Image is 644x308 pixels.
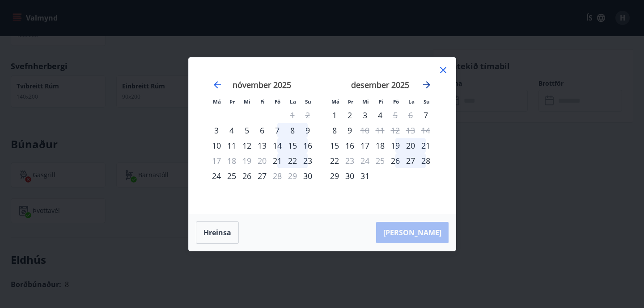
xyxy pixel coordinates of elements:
[373,108,388,123] div: 4
[388,138,403,153] td: Choose föstudagur, 19. desember 2025 as your check-in date. It’s available.
[403,153,418,168] div: 27
[270,138,285,153] div: 14
[393,98,399,105] small: Fö
[275,98,280,105] small: Fö
[270,138,285,153] td: Choose föstudagur, 14. nóvember 2025 as your check-in date. It’s available.
[285,123,300,138] td: Choose laugardagur, 8. nóvember 2025 as your check-in date. It’s available.
[270,168,285,183] td: Not available. föstudagur, 28. nóvember 2025
[300,108,315,123] td: Not available. sunnudagur, 2. nóvember 2025
[388,108,403,123] div: Aðeins útritun í boði
[342,153,357,168] td: Not available. þriðjudagur, 23. desember 2025
[373,108,388,123] td: Choose fimmtudagur, 4. desember 2025 as your check-in date. It’s available.
[224,138,239,153] div: 11
[224,138,239,153] td: Choose þriðjudagur, 11. nóvember 2025 as your check-in date. It’s available.
[239,123,254,138] div: 5
[418,108,433,123] td: Choose sunnudagur, 7. desember 2025 as your check-in date. It’s available.
[421,79,432,90] div: Move forward to switch to the next month.
[403,138,418,153] div: 20
[239,153,254,168] td: Not available. miðvikudagur, 19. nóvember 2025
[300,123,315,138] div: 9
[403,123,418,138] td: Not available. laugardagur, 13. desember 2025
[300,138,315,153] td: Choose sunnudagur, 16. nóvember 2025 as your check-in date. It’s available.
[357,108,373,123] td: Choose miðvikudagur, 3. desember 2025 as your check-in date. It’s available.
[285,123,300,138] div: 8
[285,168,300,183] td: Not available. laugardagur, 29. nóvember 2025
[373,138,388,153] td: Choose fimmtudagur, 18. desember 2025 as your check-in date. It’s available.
[327,123,342,138] td: Choose mánudagur, 8. desember 2025 as your check-in date. It’s available.
[254,138,270,153] td: Choose fimmtudagur, 13. nóvember 2025 as your check-in date. It’s available.
[224,168,239,183] td: Choose þriðjudagur, 25. nóvember 2025 as your check-in date. It’s available.
[408,98,415,105] small: La
[239,138,254,153] td: Choose miðvikudagur, 12. nóvember 2025 as your check-in date. It’s available.
[244,98,250,105] small: Mi
[300,153,315,168] td: Choose sunnudagur, 23. nóvember 2025 as your check-in date. It’s available.
[300,168,315,183] div: Aðeins innritun í boði
[342,123,357,138] div: 9
[373,138,388,153] div: 18
[342,138,357,153] td: Choose þriðjudagur, 16. desember 2025 as your check-in date. It’s available.
[196,221,239,244] button: Hreinsa
[209,153,224,168] td: Not available. mánudagur, 17. nóvember 2025
[357,138,373,153] div: 17
[209,123,224,138] td: Choose mánudagur, 3. nóvember 2025 as your check-in date. It’s available.
[285,108,300,123] td: Not available. laugardagur, 1. nóvember 2025
[424,98,430,105] small: Su
[379,98,383,105] small: Fi
[357,123,373,138] div: Aðeins útritun í boði
[270,123,285,138] div: 7
[388,123,403,138] td: Not available. föstudagur, 12. desember 2025
[209,168,224,183] td: Choose mánudagur, 24. nóvember 2025 as your check-in date. It’s available.
[254,138,270,153] div: 13
[239,138,254,153] div: 12
[239,168,254,183] td: Choose miðvikudagur, 26. nóvember 2025 as your check-in date. It’s available.
[388,138,403,153] div: 19
[224,168,239,183] div: 25
[418,123,433,138] td: Not available. sunnudagur, 14. desember 2025
[254,168,270,183] td: Choose fimmtudagur, 27. nóvember 2025 as your check-in date. It’s available.
[357,123,373,138] td: Not available. miðvikudagur, 10. desember 2025
[342,138,357,153] div: 16
[388,153,403,168] div: Aðeins innritun í boði
[270,123,285,138] td: Choose föstudagur, 7. nóvember 2025 as your check-in date. It’s available.
[327,138,342,153] td: Choose mánudagur, 15. desember 2025 as your check-in date. It’s available.
[342,123,357,138] td: Choose þriðjudagur, 9. desember 2025 as your check-in date. It’s available.
[327,108,342,123] td: Choose mánudagur, 1. desember 2025 as your check-in date. It’s available.
[388,108,403,123] td: Not available. föstudagur, 5. desember 2025
[254,123,270,138] div: 6
[342,153,357,168] div: Aðeins útritun í boði
[229,98,235,105] small: Þr
[270,153,285,168] td: Choose föstudagur, 21. nóvember 2025 as your check-in date. It’s available.
[285,138,300,153] div: 15
[327,168,342,183] td: Choose mánudagur, 29. desember 2025 as your check-in date. It’s available.
[351,79,409,90] strong: desember 2025
[270,168,285,183] div: Aðeins útritun í boði
[373,153,388,168] td: Not available. fimmtudagur, 25. desember 2025
[418,153,433,168] td: Choose sunnudagur, 28. desember 2025 as your check-in date. It’s available.
[212,79,223,90] div: Move backward to switch to the previous month.
[342,168,357,183] td: Choose þriðjudagur, 30. desember 2025 as your check-in date. It’s available.
[199,68,445,203] div: Calendar
[342,108,357,123] div: 2
[403,138,418,153] td: Choose laugardagur, 20. desember 2025 as your check-in date. It’s available.
[290,98,296,105] small: La
[327,138,342,153] div: Aðeins innritun í boði
[388,153,403,168] td: Choose föstudagur, 26. desember 2025 as your check-in date. It’s available.
[418,108,433,123] div: Aðeins innritun í boði
[342,108,357,123] td: Choose þriðjudagur, 2. desember 2025 as your check-in date. It’s available.
[224,123,239,138] div: 4
[357,138,373,153] td: Choose miðvikudagur, 17. desember 2025 as your check-in date. It’s available.
[300,168,315,183] td: Choose sunnudagur, 30. nóvember 2025 as your check-in date. It’s available.
[327,108,342,123] div: 1
[342,168,357,183] div: 30
[357,108,373,123] div: 3
[300,138,315,153] div: 16
[403,108,418,123] td: Not available. laugardagur, 6. desember 2025
[285,153,300,168] div: 22
[285,153,300,168] td: Choose laugardagur, 22. nóvember 2025 as your check-in date. It’s available.
[224,153,239,168] td: Not available. þriðjudagur, 18. nóvember 2025
[213,98,221,105] small: Má
[233,79,291,90] strong: nóvember 2025
[362,98,369,105] small: Mi
[357,168,373,183] div: 31
[300,123,315,138] td: Choose sunnudagur, 9. nóvember 2025 as your check-in date. It’s available.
